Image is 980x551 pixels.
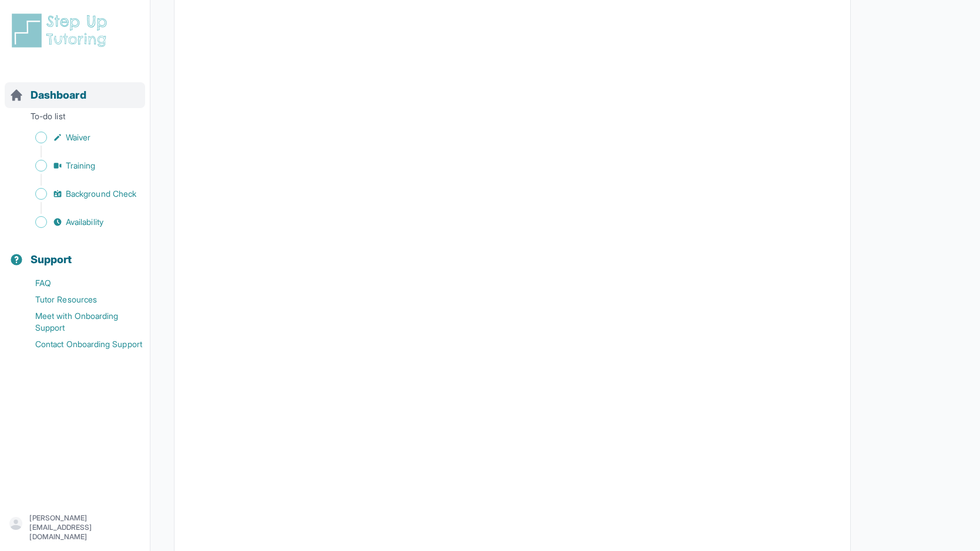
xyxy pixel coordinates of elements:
span: Training [66,160,96,172]
span: Availability [66,216,103,228]
a: Availability [9,214,150,230]
a: Background Check [9,186,150,202]
a: Training [9,157,150,174]
a: Waiver [9,129,150,146]
a: Dashboard [9,87,86,103]
img: logo [9,12,114,49]
span: Background Check [66,188,136,200]
span: Support [31,251,72,268]
a: Contact Onboarding Support [9,336,150,352]
a: FAQ [9,275,150,291]
a: Tutor Resources [9,291,150,308]
p: [PERSON_NAME][EMAIL_ADDRESS][DOMAIN_NAME] [29,513,140,542]
button: [PERSON_NAME][EMAIL_ADDRESS][DOMAIN_NAME] [9,513,140,542]
button: Dashboard [5,68,145,108]
button: Support [5,233,145,273]
p: To-do list [5,110,145,127]
span: Dashboard [31,87,86,103]
a: Meet with Onboarding Support [9,308,150,336]
span: Waiver [66,132,90,143]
